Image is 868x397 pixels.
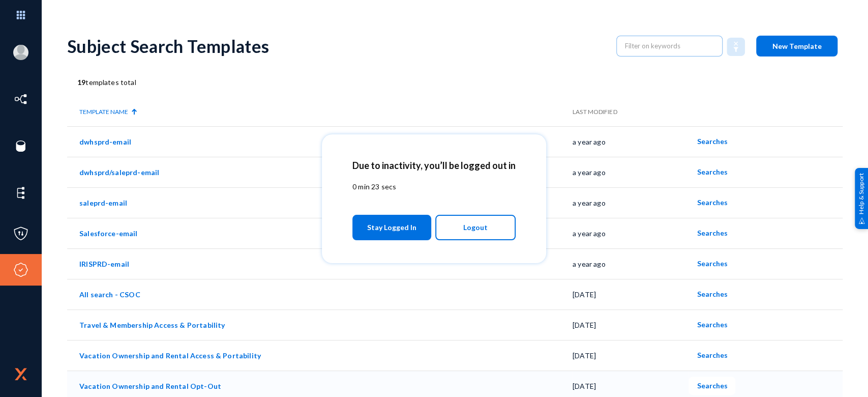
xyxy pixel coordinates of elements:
h2: Due to inactivity, you’ll be logged out in [352,160,516,171]
span: Logout [463,219,488,236]
p: 0 min 23 secs [352,181,516,192]
button: Stay Logged In [352,215,431,240]
button: Logout [435,215,516,240]
span: Stay Logged In [367,218,416,237]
